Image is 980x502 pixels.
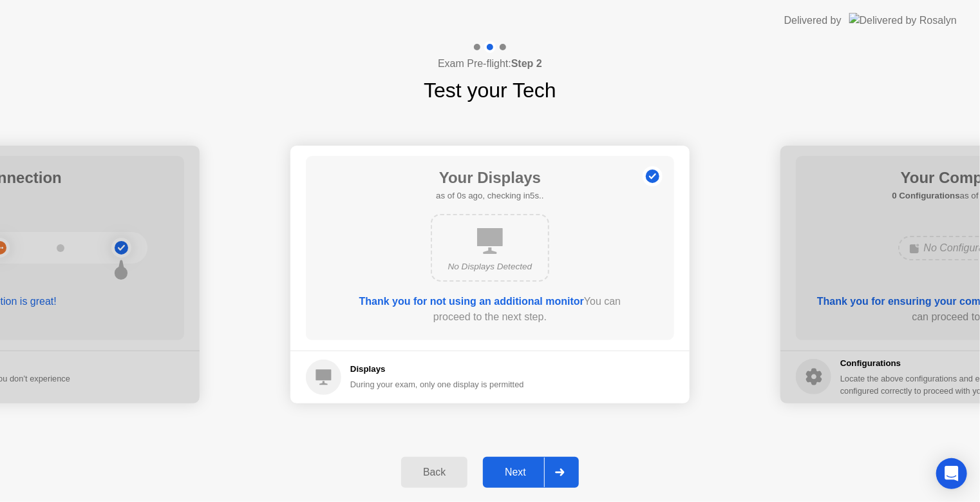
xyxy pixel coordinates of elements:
div: No Displays Detected [442,260,538,273]
h1: Your Displays [436,166,543,189]
div: Open Intercom Messenger [936,458,967,489]
h1: Test your Tech [424,75,556,106]
div: Back [405,467,464,478]
button: Back [401,457,467,488]
div: Next [487,467,544,478]
button: Next [483,457,579,488]
b: Thank you for not using an additional monitor [359,296,584,307]
div: You can proceed to the next step. [343,294,637,325]
div: During your exam, only one display is permitted [350,378,524,391]
h5: as of 0s ago, checking in5s.. [436,189,543,202]
h5: Displays [350,363,524,376]
b: Step 2 [511,58,542,69]
div: Delivered by [784,13,842,28]
h4: Exam Pre-flight: [438,56,542,72]
img: Delivered by Rosalyn [849,13,957,28]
